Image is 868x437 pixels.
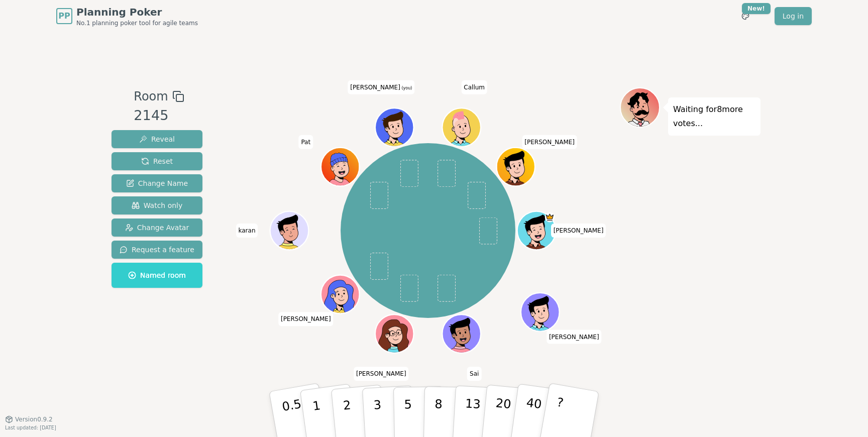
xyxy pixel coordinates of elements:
span: Reveal [139,134,175,144]
button: Version0.9.2 [5,415,53,423]
a: Log in [775,7,812,25]
button: Watch only [112,196,202,214]
button: Click to change your avatar [376,110,412,146]
span: Reset [141,156,173,166]
span: Click to change your name [298,135,313,149]
span: No.1 planning poker tool for agile teams [76,19,198,27]
span: Click to change your name [348,80,414,94]
span: Click to change your name [278,312,334,326]
div: New! [742,3,771,14]
span: Click to change your name [467,367,481,381]
span: Version 0.9.2 [15,415,53,423]
div: 2145 [134,105,184,126]
span: Click to change your name [522,135,577,149]
span: PP [58,10,70,22]
span: Click to change your name [354,367,409,381]
span: Click to change your name [551,224,606,238]
a: PPPlanning PokerNo.1 planning poker tool for agile teams [56,5,198,27]
span: Request a feature [120,245,194,255]
button: Reset [112,152,202,170]
button: Change Avatar [112,219,202,237]
span: Watch only [132,200,183,210]
span: Room [134,87,168,105]
span: Click to change your name [236,224,258,238]
span: Click to change your name [461,80,487,94]
button: Change Name [112,174,202,192]
span: Planning Poker [76,5,198,19]
span: Change Name [126,178,188,188]
span: Last updated: [DATE] [5,425,56,430]
span: (you) [400,86,412,90]
button: Request a feature [112,241,202,259]
button: New! [736,7,754,25]
button: Named room [112,263,202,288]
span: Click to change your name [547,330,602,344]
span: Change Avatar [125,223,189,233]
span: Mohamed is the host [545,212,554,222]
span: Named room [128,270,186,280]
p: Waiting for 8 more votes... [673,102,755,131]
button: Reveal [112,130,202,148]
